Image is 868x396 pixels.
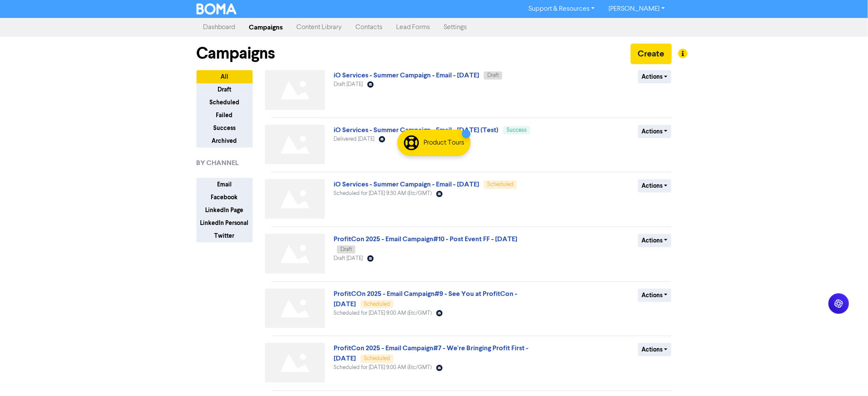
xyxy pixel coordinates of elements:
button: Twitter [197,229,253,242]
a: Settings [437,19,474,36]
a: Lead Forms [390,19,437,36]
img: Not found [265,125,325,165]
button: Actions [638,234,672,247]
span: Draft [DATE] [334,82,363,87]
button: Actions [638,179,672,192]
button: All [197,70,253,83]
button: Create [631,44,672,64]
button: Actions [638,289,672,302]
span: Scheduled [487,182,513,187]
a: ProfitCOn 2025 - Email Campaign#9 - See You at ProfitCon - [DATE] [334,290,517,308]
img: Not found [265,70,325,110]
a: [PERSON_NAME] [602,2,671,16]
button: Success [197,121,253,135]
button: LinkedIn Personal [197,216,253,230]
img: Not found [265,343,325,383]
span: Scheduled [364,356,390,361]
img: Not found [265,289,325,328]
span: Scheduled for [DATE] 9:00 AM (Etc/GMT) [334,310,432,316]
a: Campaigns [242,19,290,36]
span: Scheduled for [DATE] 9:30 AM (Etc/GMT) [334,191,432,196]
img: Not found [265,179,325,219]
button: Archived [197,134,253,148]
span: Scheduled for [DATE] 9:00 AM (Etc/GMT) [334,365,432,370]
a: ProfitCon 2025 - Email Campaign#7 - We're Bringing Profit First - [DATE] [334,344,528,363]
a: iO Services - Summer Campaign - Email - [DATE] [334,180,479,189]
button: Email [197,178,253,191]
h1: Campaigns [197,44,275,63]
span: Success [507,127,527,133]
span: Scheduled [364,301,390,307]
a: Content Library [290,19,349,36]
span: Draft [487,73,499,78]
span: Delivered [DATE] [334,136,374,142]
span: Draft [DATE] [334,256,363,261]
a: ProfitCon 2025 - Email Campaign#10 - Post Event FF - [DATE] [334,235,517,243]
span: BY CHANNEL [197,158,239,168]
a: iO Services - Summer Campaign - Email - [DATE] [334,71,479,80]
button: Failed [197,109,253,122]
img: Not found [265,234,325,274]
iframe: Chat Widget [761,304,868,396]
button: Scheduled [197,96,253,109]
button: LinkedIn Page [197,204,253,217]
img: BOMA Logo [197,3,237,15]
button: Facebook [197,191,253,204]
span: Draft [340,247,352,252]
a: Contacts [349,19,390,36]
button: Actions [638,70,672,83]
button: Actions [638,343,672,356]
a: Support & Resources [522,2,602,16]
button: Draft [197,83,253,96]
a: iO Services - Summer Campaign - Email - [DATE] (Test) [334,126,498,134]
a: Dashboard [197,19,242,36]
button: Actions [638,125,672,138]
